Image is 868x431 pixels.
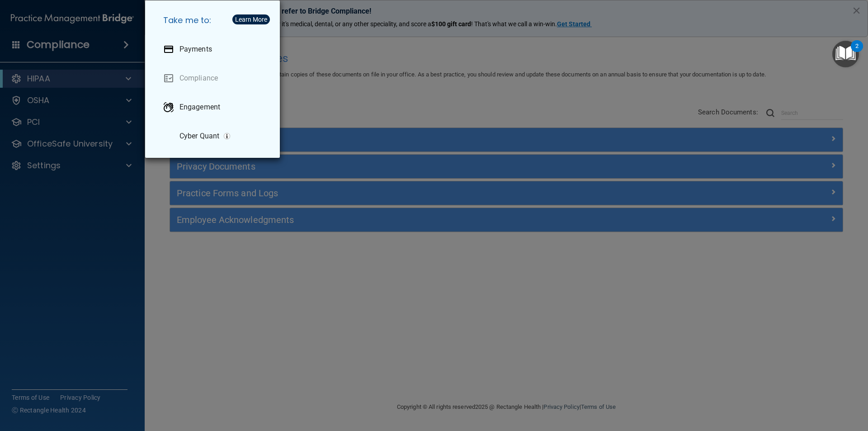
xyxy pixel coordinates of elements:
[855,46,859,58] div: 2
[232,14,270,24] button: Learn More
[179,45,212,54] p: Payments
[156,66,273,91] a: Compliance
[179,103,220,112] p: Engagement
[156,37,273,62] a: Payments
[156,8,273,33] h5: Take me to:
[156,123,273,149] a: Cyber Quant
[832,41,859,67] button: Open Resource Center, 2 new notifications
[179,132,219,141] p: Cyber Quant
[235,16,267,23] div: Learn More
[156,95,273,120] a: Engagement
